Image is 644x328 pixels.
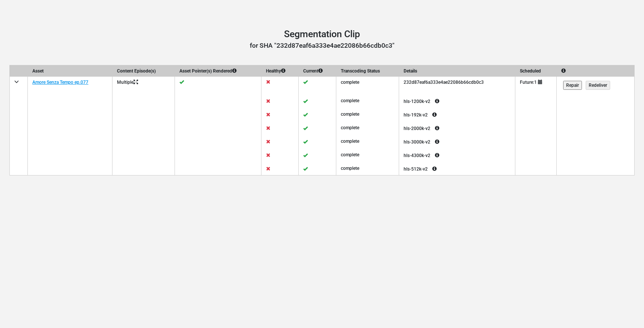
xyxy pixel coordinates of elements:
[399,65,515,77] th: Details
[336,122,399,133] div: complete
[534,79,537,86] div: 1
[399,107,515,121] div: hls-192k-v2
[399,135,515,148] div: hls-3000k-v2
[515,77,556,94] td: Future:
[175,65,261,77] th: Asset Pointer(s) Rendered
[9,42,635,50] h3: for SHA "232d87eaf6a333e4ae22086b66cdb0c3"
[563,81,582,90] input: Repair
[336,163,399,174] div: complete
[336,149,399,160] div: complete
[336,95,399,106] div: complete
[399,77,515,94] td: 232d87eaf6a333e4ae22086b66cdb0c3
[399,162,515,175] div: hls-512k-v2
[336,136,399,147] div: complete
[399,121,515,135] div: hls-2000k-v2
[586,81,610,90] input: Redeliver
[9,29,635,40] h1: Segmentation Clip
[299,65,336,77] th: Current
[515,65,556,77] th: Scheduled
[399,94,515,107] div: hls-1200k-v2
[27,65,112,77] th: Asset
[336,109,399,120] div: complete
[261,65,299,77] th: Healthy
[336,77,399,94] td: complete
[399,148,515,162] div: hls-4300k-v2
[336,65,399,77] th: Transcoding Status
[32,80,88,85] a: Amore Senza Tempo ep.077
[112,65,175,77] th: Content Episode(s)
[117,79,170,86] p: Multiple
